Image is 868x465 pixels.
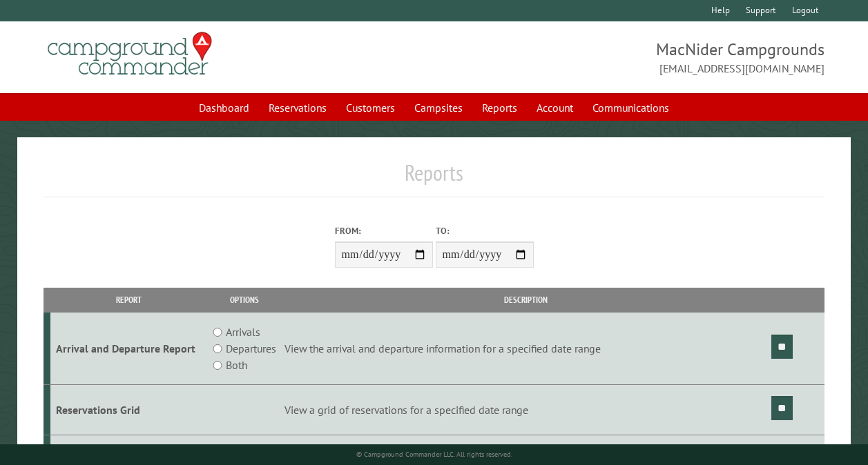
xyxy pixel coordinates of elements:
label: Arrivals [226,324,260,340]
h1: Reports [44,159,824,197]
td: View a grid of reservations for a specified date range [282,385,769,435]
img: Campground Commander [44,27,216,81]
label: Both [226,357,247,373]
a: Communications [584,95,677,121]
span: MacNider Campgrounds [EMAIL_ADDRESS][DOMAIN_NAME] [434,38,825,77]
td: Arrival and Departure Report [50,313,207,385]
label: From: [335,224,433,237]
a: Campsites [406,95,471,121]
label: To: [436,224,534,237]
th: Report [50,288,207,312]
a: Reports [474,95,525,121]
label: Departures [226,340,276,357]
a: Dashboard [191,95,258,121]
a: Reservations [260,95,335,121]
th: Description [282,288,769,312]
th: Options [206,288,282,312]
small: © Campground Commander LLC. All rights reserved. [356,450,512,459]
td: Reservations Grid [50,385,207,435]
a: Customers [338,95,403,121]
a: Account [528,95,581,121]
td: View the arrival and departure information for a specified date range [282,313,769,385]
